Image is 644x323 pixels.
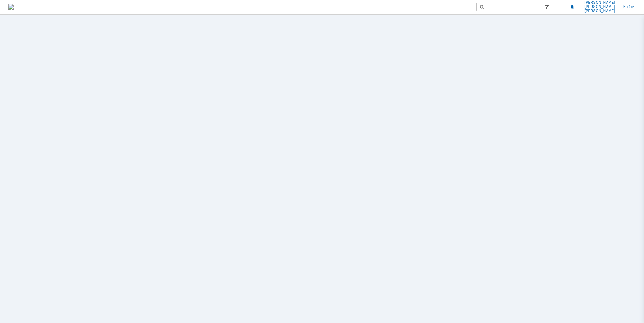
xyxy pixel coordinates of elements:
span: [PERSON_NAME] [584,9,615,13]
span: [PERSON_NAME] [584,1,615,5]
span: Расширенный поиск [544,3,551,10]
img: logo [8,4,14,10]
span: [PERSON_NAME] [584,5,615,9]
a: Перейти на домашнюю страницу [8,4,14,10]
